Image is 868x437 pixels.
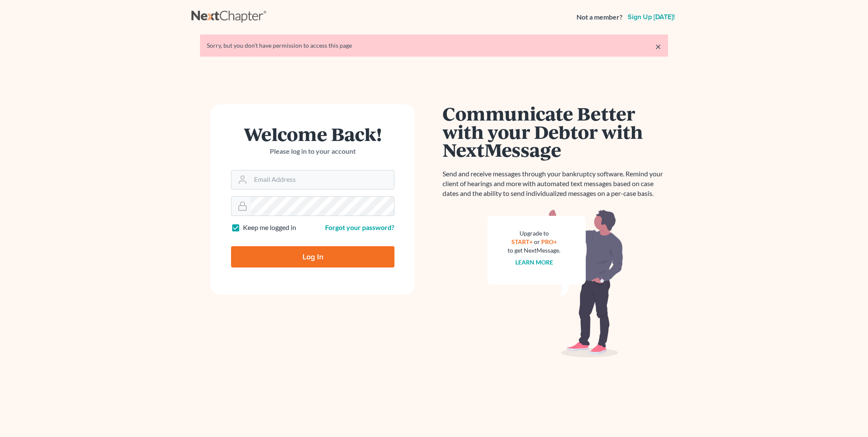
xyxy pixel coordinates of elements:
[231,246,394,267] input: Log In
[508,229,560,238] div: Upgrade to
[231,125,394,143] h1: Welcome Back!
[534,238,540,245] span: or
[443,169,668,198] p: Send and receive messages through your bankruptcy software. Remind your client of hearings and mo...
[577,12,622,22] strong: Not a member?
[508,246,560,255] div: to get NextMessage.
[541,238,557,245] a: PRO+
[443,104,668,159] h1: Communicate Better with your Debtor with NextMessage
[251,170,394,189] input: Email Address
[325,223,394,231] a: Forgot your password?
[515,259,553,266] a: Learn more
[655,41,661,52] a: ×
[207,41,661,50] div: Sorry, but you don't have permission to access this page
[231,147,394,156] p: Please log in to your account
[243,223,296,233] label: Keep me logged in
[487,209,623,358] img: nextmessage_bg-59042aed3d76b12b5cd301f8e5b87938c9018125f34e5fa2b7a6b67550977c72.svg
[626,14,677,20] a: Sign up [DATE]!
[511,238,533,245] a: START+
